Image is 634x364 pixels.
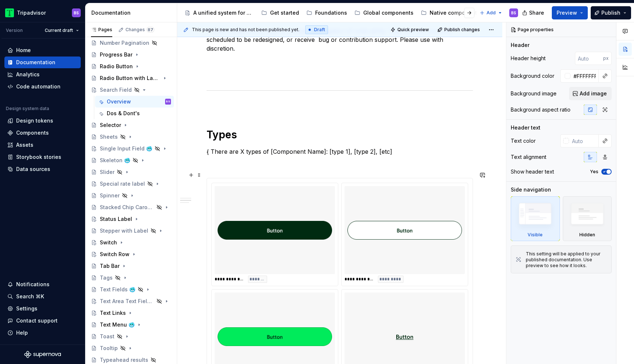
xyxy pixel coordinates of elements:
[529,9,544,17] span: Share
[88,131,174,143] a: Sheets
[95,108,174,119] a: Dos & Dont's
[6,106,49,112] div: Design system data
[258,7,302,19] a: Get started
[125,27,154,33] div: Changes
[603,55,609,61] p: px
[24,351,61,358] svg: Supernova Logo
[100,215,132,223] div: Status Label
[100,286,135,293] div: Text Fields 🥶
[314,27,325,33] span: Draft
[100,309,126,317] div: Text Links
[88,49,174,61] a: Progress Bar
[303,7,350,19] a: Foundations
[580,90,607,97] span: Add image
[100,356,148,364] div: Typeahead results
[91,9,174,17] div: Documentation
[95,96,174,108] a: OverviewBS
[182,7,257,19] a: A unified system for every journey.
[511,137,536,145] div: Text color
[45,28,73,33] span: Current draft
[88,154,174,166] a: Skeleton 🥶
[16,141,33,149] div: Assets
[182,6,476,20] div: Page tree
[418,7,483,19] a: Native components
[528,232,543,238] div: Visible
[16,117,53,124] div: Design tokens
[511,41,529,49] div: Header
[526,251,607,269] div: This setting will be applied to your published documentation. Use preview to see how it looks.
[100,39,149,47] div: Number Pagination
[511,153,546,161] div: Text alignment
[430,9,480,17] div: Native components
[100,251,130,258] div: Switch Row
[4,57,81,68] a: Documentation
[4,315,81,327] button: Contact support
[4,139,81,151] a: Assets
[579,232,595,238] div: Hidden
[88,225,174,237] a: Stepper with Label
[88,61,174,72] a: Radio Button
[100,262,120,270] div: Tab Bar
[88,119,174,131] a: Selector
[569,87,612,100] button: Add image
[166,98,170,105] div: BS
[100,333,114,340] div: Toast
[397,27,429,33] span: Quick preview
[16,59,55,66] div: Documentation
[88,166,174,178] a: Slider
[16,47,31,54] div: Home
[100,133,118,141] div: Sheets
[100,192,120,199] div: Spinner
[315,9,347,17] div: Foundations
[88,331,174,342] a: Toast
[511,106,571,113] div: Background aspect ratio
[16,293,44,300] div: Search ⌘K
[511,124,540,131] div: Header text
[88,201,174,213] a: Stacked Chip Carousel
[270,9,299,17] div: Get started
[74,10,79,16] div: BS
[88,72,174,84] a: Radio Button with Label
[16,129,49,136] div: Components
[563,196,612,241] div: Hidden
[88,248,174,260] a: Switch Row
[477,8,505,18] button: Add
[88,143,174,154] a: Single Input Field 🥶
[100,239,117,246] div: Switch
[4,44,81,56] a: Home
[100,74,160,82] div: Radio Button with Label
[107,98,131,105] div: Overview
[16,317,58,324] div: Contact support
[88,307,174,319] a: Text Links
[100,157,130,164] div: Skeleton 🥶
[100,204,154,211] div: Stacked Chip Carousel
[88,272,174,284] a: Tags
[100,227,148,234] div: Stepper with Label
[88,284,174,295] a: Text Fields 🥶
[193,9,254,17] div: A unified system for every journey.
[388,25,432,35] button: Quick preview
[100,63,133,70] div: Radio Button
[88,37,174,49] a: Number Pagination
[511,72,554,80] div: Background color
[100,168,114,176] div: Slider
[107,110,140,117] div: Dos & Dont's
[511,168,554,175] div: Show header text
[487,10,496,16] span: Add
[4,127,81,139] a: Components
[590,169,598,175] label: Yes
[100,274,113,281] div: Tags
[100,298,154,305] div: Text Area Text Field 🥶
[91,27,112,33] div: Pages
[88,237,174,248] a: Switch
[207,147,473,156] p: { There are X types of [Component Name]: [type 1], [type 2], [etc]
[88,213,174,225] a: Status Label
[4,163,81,175] a: Data sources
[511,186,551,193] div: Side navigation
[511,55,546,62] div: Header height
[16,83,61,90] div: Code automation
[17,9,46,17] div: Tripadvisor
[571,69,599,83] input: Auto
[207,128,473,141] h1: Types
[16,305,37,312] div: Settings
